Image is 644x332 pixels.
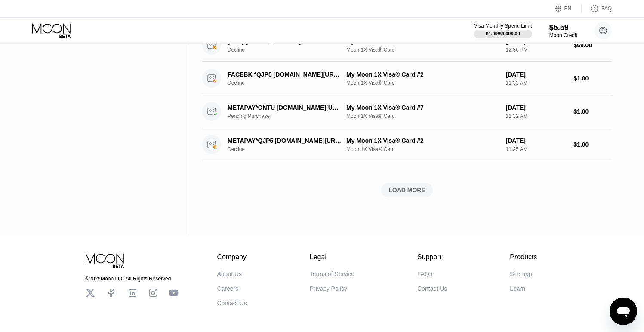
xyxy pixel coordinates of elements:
[202,128,612,161] div: METAPAY*QJP5 [DOMAIN_NAME][URL] IEDeclineMy Moon 1X Visa® Card #2Moon 1X Visa® Card[DATE]11:25 AM...
[506,113,567,119] div: 11:32 AM
[417,285,447,292] div: Contact Us
[310,271,354,277] div: Terms of Service
[228,80,351,86] div: Decline
[506,80,567,86] div: 11:33 AM
[510,271,532,277] div: Sitemap
[610,298,637,325] iframe: Button to launch messaging window
[388,186,425,194] div: LOAD MORE
[202,62,612,95] div: FACEBK *QJP5 [DOMAIN_NAME][URL] IEDeclineMy Moon 1X Visa® Card #2Moon 1X Visa® Card[DATE]11:33 AM...
[228,137,342,144] div: METAPAY*QJP5 [DOMAIN_NAME][URL] IE
[86,276,179,282] div: © 2025 Moon LLC All Rights Reserved
[573,42,612,49] div: $69.00
[217,271,242,277] div: About Us
[346,146,499,152] div: Moon 1X Visa® Card
[506,71,567,78] div: [DATE]
[346,137,499,144] div: My Moon 1X Visa® Card #2
[474,23,532,29] div: Visa Monthly Spend Limit
[506,47,567,53] div: 12:36 PM
[510,253,537,261] div: Products
[582,4,612,13] div: FAQ
[549,32,577,38] div: Moon Credit
[564,6,572,12] div: EN
[573,108,612,115] div: $1.00
[549,23,577,38] div: $5.59Moon Credit
[310,253,354,261] div: Legal
[506,104,567,111] div: [DATE]
[346,71,499,78] div: My Moon 1X Visa® Card #2
[417,271,432,277] div: FAQs
[202,95,612,128] div: METAPAY*ONTU [DOMAIN_NAME][URL] IEPending PurchaseMy Moon 1X Visa® Card #7Moon 1X Visa® Card[DATE...
[217,300,247,307] div: Contact Us
[346,80,499,86] div: Moon 1X Visa® Card
[310,285,347,292] div: Privacy Policy
[346,47,499,53] div: Moon 1X Visa® Card
[346,113,499,119] div: Moon 1X Visa® Card
[555,4,582,13] div: EN
[601,6,612,12] div: FAQ
[573,141,612,148] div: $1.00
[506,146,567,152] div: 11:25 AM
[573,75,612,82] div: $1.00
[510,285,525,292] div: Learn
[506,137,567,144] div: [DATE]
[217,285,239,292] div: Careers
[202,29,612,62] div: [URL] [PHONE_NUMBER] USDeclineMy Moon 1X Visa® Card #5Moon 1X Visa® Card[DATE]12:36 PM$69.00
[228,146,351,152] div: Decline
[228,47,351,53] div: Decline
[417,253,447,261] div: Support
[346,104,499,111] div: My Moon 1X Visa® Card #7
[486,31,520,36] div: $1.99 / $4,000.00
[228,113,351,119] div: Pending Purchase
[217,253,247,261] div: Company
[202,183,612,197] div: LOAD MORE
[549,23,577,32] div: $5.59
[474,23,532,38] div: Visa Monthly Spend Limit$1.99/$4,000.00
[228,104,342,111] div: METAPAY*ONTU [DOMAIN_NAME][URL] IE
[228,71,342,78] div: FACEBK *QJP5 [DOMAIN_NAME][URL] IE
